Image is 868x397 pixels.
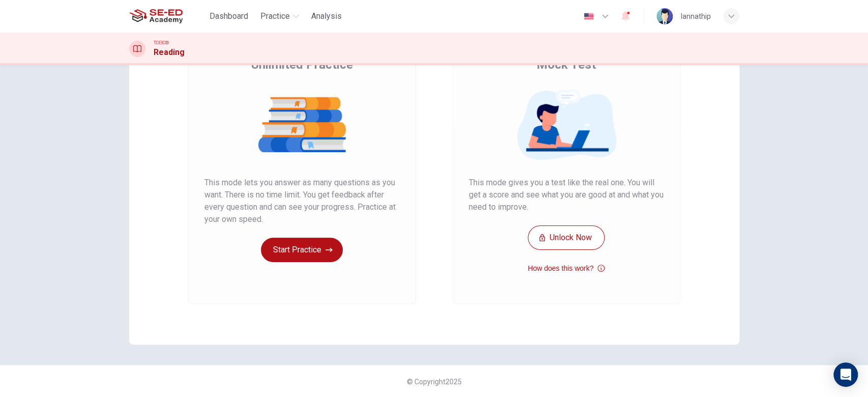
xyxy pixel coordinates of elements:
button: How does this work? [528,262,605,274]
button: Start Practice [261,238,343,262]
h1: Reading [154,46,185,59]
div: Open Intercom Messenger [833,362,858,387]
span: Dashboard [209,10,248,22]
span: TOEIC® [154,39,169,46]
a: SE-ED Academy logo [129,6,206,26]
span: This mode lets you answer as many questions as you want. There is no time limit. You get feedback... [204,177,400,225]
button: Analysis [307,7,346,25]
span: © Copyright 2025 [407,378,462,386]
div: lannathip [681,10,711,22]
button: Dashboard [205,7,252,25]
span: Practice [260,10,290,22]
img: SE-ED Academy logo [129,6,183,26]
img: Profile picture [656,8,673,24]
span: This mode gives you a test like the real one. You will get a score and see what you are good at a... [469,177,664,213]
img: en [582,13,595,20]
span: Analysis [311,10,342,22]
button: Practice [256,7,303,25]
button: Unlock Now [528,225,605,250]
